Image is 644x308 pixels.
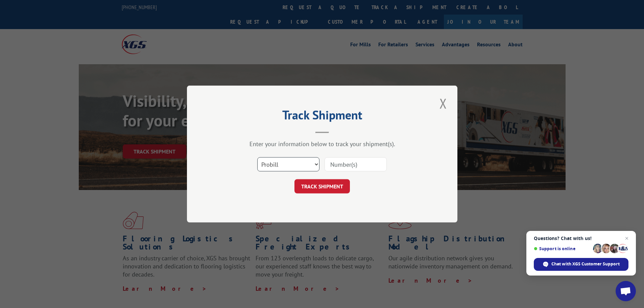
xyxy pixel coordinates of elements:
[437,94,449,113] button: Close modal
[221,110,424,123] h2: Track Shipment
[294,179,350,193] button: TRACK SHIPMENT
[325,157,387,171] input: Number(s)
[221,140,424,148] div: Enter your information below to track your shipment(s).
[534,236,628,241] span: Questions? Chat with us!
[616,281,636,301] a: Open chat
[551,261,620,267] span: Chat with XGS Customer Support
[534,246,591,251] span: Support is online
[534,258,628,271] span: Chat with XGS Customer Support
